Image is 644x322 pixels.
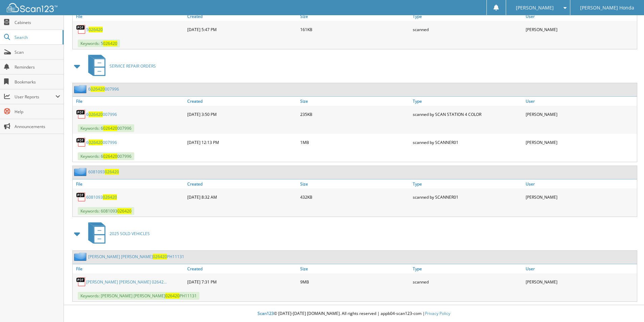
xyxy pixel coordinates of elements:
span: 026420 [153,254,167,259]
span: User Reports [15,94,55,100]
span: 026420 [103,194,117,200]
a: 6026420007996 [88,86,119,92]
span: 026420 [89,112,103,117]
span: Reminders [15,64,60,70]
a: File [73,12,186,21]
span: Scan [15,49,60,55]
a: User [524,97,637,106]
span: 026420 [89,27,103,32]
div: scanned [411,23,524,36]
a: Type [411,264,524,273]
div: [DATE] 8:32 AM [186,190,299,204]
span: Search [15,34,59,40]
a: [PERSON_NAME] [PERSON_NAME]026420PH11131 [88,254,184,259]
span: Scan123 [258,311,274,316]
div: [PERSON_NAME] [524,23,637,36]
span: 2025 SOLD VEHICLES [110,231,150,237]
span: 026420 [89,140,103,145]
a: Created [186,264,299,273]
a: 6026420007996 [86,140,117,145]
a: Created [186,179,299,189]
a: 6081093026420 [86,194,117,200]
span: [PERSON_NAME] Honda [580,6,634,10]
a: SERVICE REPAIR ORDERS [84,53,156,79]
a: 6081093026420 [88,169,119,175]
a: User [524,179,637,189]
a: Type [411,12,524,21]
a: Privacy Policy [425,311,450,316]
div: [PERSON_NAME] [524,107,637,121]
div: [DATE] 5:47 PM [186,23,299,36]
div: [PERSON_NAME] [524,275,637,289]
span: 026420 [103,153,117,159]
span: Cabinets [15,20,60,25]
span: Keywords: 6 007996 [78,152,134,160]
img: PDF.png [76,24,86,34]
div: 9MB [299,275,411,289]
div: scanned [411,275,524,289]
span: SERVICE REPAIR ORDERS [110,63,156,69]
a: User [524,12,637,21]
a: 6026420007996 [86,112,117,117]
div: [PERSON_NAME] [524,190,637,204]
div: 161KB [299,23,411,36]
img: folder2.png [74,252,88,261]
img: folder2.png [74,168,88,176]
a: File [73,97,186,106]
a: Type [411,97,524,106]
img: folder2.png [74,85,88,93]
div: scanned by SCANNER01 [411,135,524,149]
div: [DATE] 3:50 PM [186,107,299,121]
div: scanned by SCANNER01 [411,190,524,204]
span: 026420 [103,41,117,46]
span: Keywords: 5 [78,40,120,47]
span: 026420 [165,293,180,299]
span: Help [15,109,60,115]
span: 026420 [91,86,105,92]
span: 026420 [117,208,132,214]
a: 2025 SOLD VEHICLES [84,220,150,247]
a: Size [299,12,411,21]
div: [DATE] 7:31 PM [186,275,299,289]
a: User [524,264,637,273]
span: Keywords: [PERSON_NAME] [PERSON_NAME] PH11131 [78,292,199,300]
span: 026420 [105,169,119,175]
img: scan123-logo-white.svg [7,3,57,12]
a: Size [299,97,411,106]
img: PDF.png [76,277,86,287]
img: PDF.png [76,137,86,147]
div: [DATE] 12:13 PM [186,135,299,149]
div: scanned by SCAN STATION 4 COLOR [411,107,524,121]
span: Keywords: 6081093 [78,207,134,215]
a: Created [186,12,299,21]
a: Type [411,179,524,189]
a: [PERSON_NAME] [PERSON_NAME] 02642... [86,279,167,285]
span: [PERSON_NAME] [516,6,554,10]
div: [PERSON_NAME] [524,135,637,149]
a: Size [299,179,411,189]
img: PDF.png [76,109,86,119]
div: 432KB [299,190,411,204]
a: 5026420 [86,27,103,32]
span: Bookmarks [15,79,60,85]
span: 026420 [103,125,117,131]
img: PDF.png [76,192,86,202]
div: 1MB [299,135,411,149]
span: Keywords: 6 007996 [78,124,134,132]
a: File [73,179,186,189]
a: File [73,264,186,273]
a: Created [186,97,299,106]
span: Announcements [15,124,60,129]
div: © [DATE]-[DATE] [DOMAIN_NAME]. All rights reserved | appb04-scan123-com | [64,305,644,322]
a: Size [299,264,411,273]
div: 235KB [299,107,411,121]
